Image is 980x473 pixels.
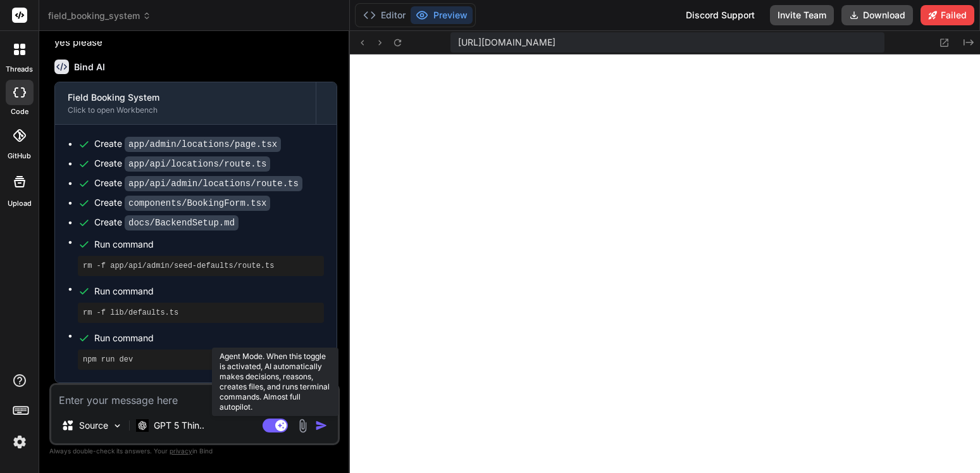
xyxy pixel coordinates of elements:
button: Download [841,5,913,25]
label: Upload [8,198,32,209]
div: Create [94,137,281,151]
code: app/api/admin/locations/route.ts [125,176,302,191]
p: Source [79,419,108,432]
button: Field Booking SystemClick to open Workbench [55,82,316,124]
span: [URL][DOMAIN_NAME] [458,36,555,49]
h6: Bind AI [74,61,105,73]
button: Agent Mode. When this toggle is activated, AI automatically makes decisions, reasons, creates fil... [260,418,290,433]
img: attachment [295,419,310,433]
div: Create [94,157,270,170]
span: privacy [170,447,192,455]
img: GPT 5 Thinking High [136,419,149,431]
p: yes please [54,35,337,50]
code: app/admin/locations/page.tsx [125,137,281,152]
label: code [11,106,28,117]
pre: rm -f lib/defaults.ts [83,308,319,318]
div: Create [94,177,302,190]
span: field_booking_system [48,9,151,22]
label: GitHub [8,151,31,161]
img: settings [9,431,30,453]
span: Run command [94,332,324,344]
pre: npm run dev [83,355,319,365]
div: Click to open Workbench [68,105,303,115]
button: Editor [358,6,411,24]
div: Create [94,196,270,210]
code: docs/BackendSetup.md [125,215,239,230]
div: Discord Support [678,5,762,25]
div: Field Booking System [68,91,303,104]
code: components/BookingForm.tsx [125,196,270,211]
code: app/api/locations/route.ts [125,156,270,172]
button: Failed [921,5,974,25]
pre: rm -f app/api/admin/seed-defaults/route.ts [83,261,319,271]
span: Run command [94,285,324,298]
p: Always double-check its answers. Your in Bind [49,445,340,457]
span: Run command [94,238,324,251]
iframe: Preview [350,54,980,473]
button: Preview [411,6,473,24]
div: Create [94,216,239,229]
label: threads [6,64,33,75]
p: GPT 5 Thin.. [154,419,204,432]
img: icon [315,419,328,432]
img: Pick Models [112,420,123,431]
button: Invite Team [770,5,834,25]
